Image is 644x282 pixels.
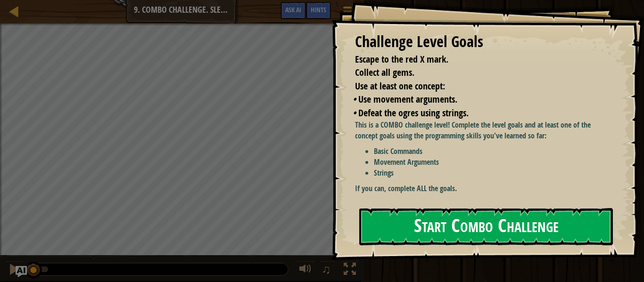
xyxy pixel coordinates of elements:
[355,53,448,65] span: Escape to the red X mark.
[374,168,611,178] li: Strings
[358,106,469,119] span: Defeat the ogres using strings.
[343,53,609,66] li: Escape to the red X mark.
[374,157,611,168] li: Movement Arguments
[353,106,356,119] i: •
[16,266,27,277] button: Ask AI
[353,93,609,106] li: Use movement arguments.
[296,261,315,280] button: Adjust volume
[353,93,356,105] i: •
[355,120,611,141] p: This is a COMBO challenge level! Complete the level goals and at least one of the concept goals u...
[285,5,301,14] span: Ask AI
[355,31,611,53] div: Challenge Level Goals
[281,2,306,19] button: Ask AI
[343,66,609,80] li: Collect all gems.
[355,80,445,92] span: Use at least one concept:
[355,66,414,79] span: Collect all gems.
[358,93,457,105] span: Use movement arguments.
[353,106,609,120] li: Defeat the ogres using strings.
[5,261,24,280] button: Ctrl + P: Pause
[320,261,336,280] button: ♫
[359,208,613,245] button: Start Combo Challenge
[355,183,611,194] p: If you can, complete ALL the goals.
[343,80,609,93] li: Use at least one concept:
[322,262,331,276] span: ♫
[374,146,611,157] li: Basic Commands
[340,261,359,280] button: Toggle fullscreen
[311,5,326,14] span: Hints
